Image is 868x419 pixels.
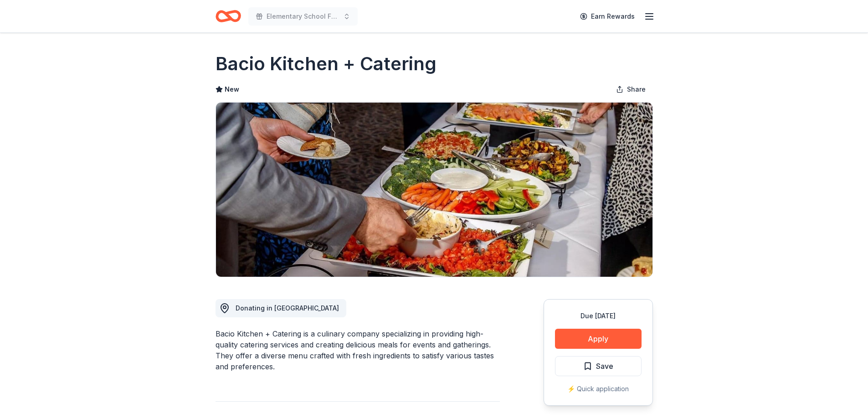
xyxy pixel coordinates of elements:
[627,84,646,95] span: Share
[216,51,437,77] h1: Bacio Kitchen + Catering
[555,383,642,394] div: ⚡️ Quick application
[555,356,642,376] button: Save
[596,360,613,372] span: Save
[555,310,642,321] div: Due [DATE]
[267,11,339,22] span: Elementary School Fundraiser/ Tricky Tray
[555,329,642,349] button: Apply
[609,80,653,98] button: Share
[216,5,241,27] a: Home
[248,7,358,26] button: Elementary School Fundraiser/ Tricky Tray
[236,304,339,312] span: Donating in [GEOGRAPHIC_DATA]
[216,103,652,277] img: Image for Bacio Kitchen + Catering
[575,8,640,25] a: Earn Rewards
[225,84,239,95] span: New
[216,328,500,372] div: Bacio Kitchen + Catering is a culinary company specializing in providing high-quality catering se...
